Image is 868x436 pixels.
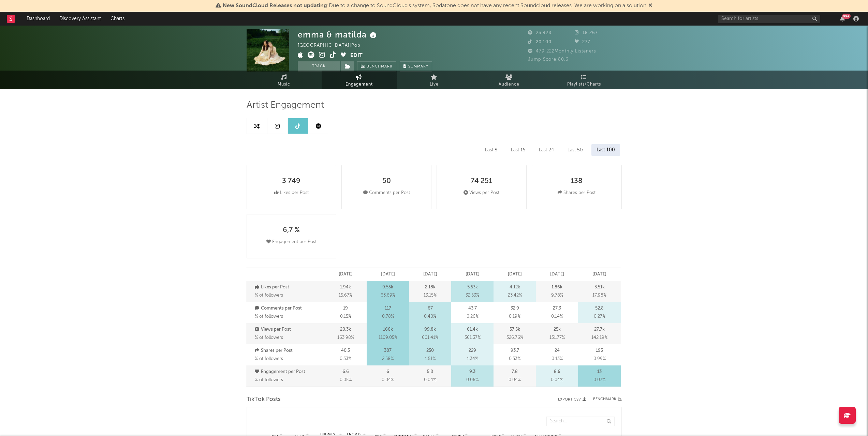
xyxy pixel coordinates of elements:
span: 32.53 % [466,291,479,300]
p: 8.6 [554,368,560,376]
span: Playlists/Charts [567,80,601,89]
span: 479 222 Monthly Listeners [528,49,596,54]
p: 5.8 [427,368,433,376]
button: Edit [350,51,363,60]
div: 6,7 % [283,226,300,235]
span: 17.98 % [592,291,606,300]
a: Benchmark [357,61,396,72]
span: Summary [408,65,428,69]
p: [DATE] [381,270,395,279]
p: 52.8 [595,304,604,313]
p: 250 [426,347,434,355]
p: 24 [555,347,560,355]
span: 142.19 % [591,334,607,342]
span: 0.33 % [340,355,351,363]
div: Views per Post [464,189,499,197]
p: 99.8k [424,326,436,334]
div: Shares per Post [558,189,595,197]
a: Playlists/Charts [547,71,622,89]
p: 1.94k [340,283,351,291]
span: 326.76 % [506,334,523,342]
a: Discovery Assistant [55,12,106,26]
div: 50 [382,177,391,185]
span: Jump Score: 80.6 [528,57,569,62]
span: 0.07 % [593,376,605,384]
p: 6.6 [342,368,349,376]
div: 74 251 [471,177,492,185]
span: 0.04 % [424,376,436,384]
span: Engagement [345,80,373,89]
div: Engagement per Post [266,238,317,246]
div: Last 100 [591,144,620,156]
div: Comments per Post [363,189,410,197]
span: 0.19 % [509,313,520,321]
p: 27.3 [553,304,561,313]
p: 387 [384,347,392,355]
span: 63.69 % [381,291,395,300]
span: TikTok Posts [247,395,281,404]
span: 18 267 [575,31,598,35]
a: Music [247,71,322,89]
span: % of followers [255,293,283,298]
span: 0.06 % [466,376,479,384]
span: 20 100 [528,40,551,44]
span: 0.27 % [594,313,605,321]
span: 23.42 % [508,291,522,300]
div: Last 16 [506,144,530,156]
button: Summary [400,61,432,72]
p: [DATE] [550,270,564,279]
span: 0.14 % [551,313,563,321]
p: 3.51k [594,283,605,291]
span: 0.13 % [551,355,563,363]
p: [DATE] [466,270,480,279]
p: 166k [383,326,393,334]
button: Export CSV [558,397,586,402]
a: Live [397,71,472,89]
button: 99+ [840,16,845,21]
p: 32.9 [511,304,519,313]
p: [DATE] [592,270,606,279]
p: 7.8 [512,368,518,376]
a: Audience [472,71,547,89]
p: 61.4k [467,326,478,334]
span: % of followers [255,378,283,382]
p: 20.3k [340,326,351,334]
div: [GEOGRAPHIC_DATA] | Pop [298,42,368,50]
p: Shares per Post [255,347,323,355]
p: 229 [469,347,476,355]
p: 9.55k [382,283,393,291]
p: 13 [597,368,602,376]
span: 13.15 % [424,291,437,300]
p: 5.53k [467,283,478,291]
span: Live [430,80,439,89]
span: 0.40 % [424,313,436,321]
div: Last 50 [562,144,588,156]
span: 1.34 % [467,355,478,363]
p: 9.3 [469,368,475,376]
a: Charts [106,12,129,26]
span: 277 [575,40,590,44]
span: Benchmark [367,63,393,71]
p: 40.3 [341,347,350,355]
p: 27.7k [594,326,605,334]
span: 0.15 % [340,313,351,321]
span: 15.67 % [339,291,352,300]
span: 0.26 % [467,313,479,321]
input: Search... [546,417,615,426]
div: Last 8 [480,144,502,156]
div: 138 [571,177,583,185]
p: 93.7 [511,347,519,355]
p: 19 [343,304,348,313]
span: % of followers [255,335,283,340]
span: 131.77 % [549,334,565,342]
span: 2.58 % [382,355,394,363]
p: 25k [554,326,561,334]
a: Benchmark [593,395,622,404]
p: Likes per Post [255,283,323,291]
span: 0.04 % [551,376,563,384]
span: 1.51 % [425,355,436,363]
span: Dismiss [648,3,652,9]
span: % of followers [255,357,283,361]
span: 9.78 % [551,291,563,300]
